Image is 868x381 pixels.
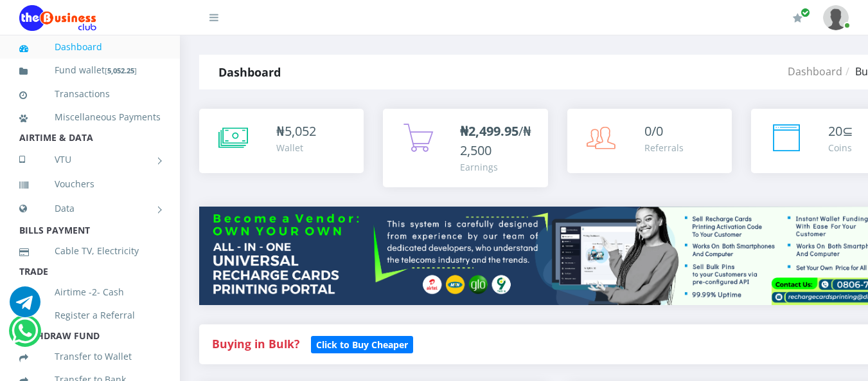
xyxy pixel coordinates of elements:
a: 0/0 Referrals [567,109,732,173]
span: /₦2,500 [460,122,531,159]
div: Earnings [460,160,535,174]
a: ₦2,499.95/₦2,500 Earnings [383,109,547,187]
strong: Dashboard [218,64,281,80]
span: 0/0 [644,122,663,140]
a: Transfer to Wallet [19,342,161,371]
div: ⊆ [828,122,853,141]
b: 5,052.25 [107,66,134,75]
img: User [823,5,849,30]
span: Renew/Upgrade Subscription [801,8,810,17]
i: Renew/Upgrade Subscription [793,13,802,23]
a: Airtime -2- Cash [19,277,161,307]
a: Vouchers [19,169,161,199]
a: Register a Referral [19,301,161,330]
a: Chat for support [12,325,38,346]
strong: Buying in Bulk? [212,336,299,351]
a: Transactions [19,79,161,109]
a: Cable TV, Electricity [19,236,161,266]
a: Dashboard [19,32,161,62]
span: 5,052 [285,122,316,140]
a: Dashboard [788,64,842,79]
b: ₦2,499.95 [460,122,518,140]
a: Data [19,192,161,225]
a: Chat for support [10,296,40,317]
a: Click to Buy Cheaper [311,336,413,351]
a: Fund wallet[5,052.25] [19,55,161,86]
div: Wallet [276,141,316,154]
a: Miscellaneous Payments [19,102,161,132]
a: VTU [19,144,161,176]
div: Referrals [644,141,684,154]
img: Logo [19,5,96,31]
div: ₦ [276,122,316,141]
span: 20 [828,122,842,140]
a: ₦5,052 Wallet [199,109,364,173]
div: Coins [828,141,853,154]
b: Click to Buy Cheaper [316,339,408,351]
small: [ ] [105,66,137,75]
